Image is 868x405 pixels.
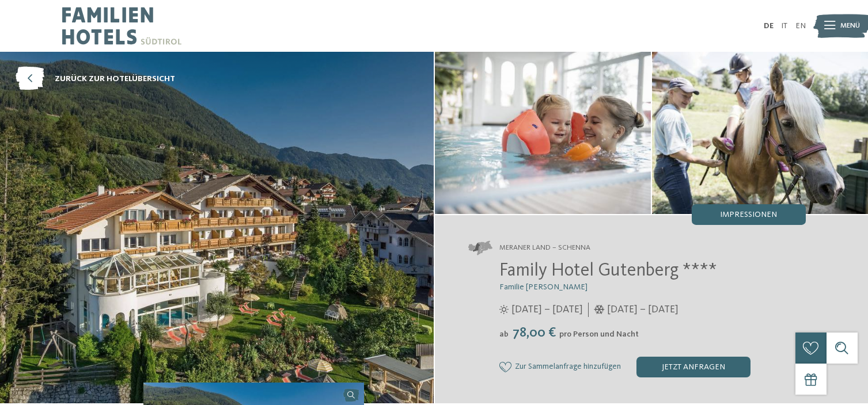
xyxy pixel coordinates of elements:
i: Öffnungszeiten im Winter [594,305,605,314]
span: 78,00 € [510,326,558,340]
span: Menü [840,21,860,31]
span: zurück zur Hotelübersicht [55,73,175,85]
span: pro Person und Nacht [559,330,639,338]
span: Impressionen [720,211,777,219]
span: [DATE] – [DATE] [607,303,679,317]
a: IT [781,22,787,30]
span: Familie [PERSON_NAME] [499,283,587,291]
span: Zur Sammelanfrage hinzufügen [515,362,621,372]
a: EN [795,22,806,30]
img: Das Familienhotel in Schenna für kreative Naturliebhaber [652,52,868,213]
a: zurück zur Hotelübersicht [16,67,175,91]
div: jetzt anfragen [636,357,751,377]
a: DE [764,22,774,30]
span: Family Hotel Gutenberg **** [499,262,717,280]
img: Das Familienhotel in Schenna für kreative Naturliebhaber [435,52,651,213]
span: ab [499,330,509,338]
i: Öffnungszeiten im Sommer [499,305,509,314]
span: Meraner Land – Schenna [499,243,590,253]
span: [DATE] – [DATE] [511,303,583,317]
